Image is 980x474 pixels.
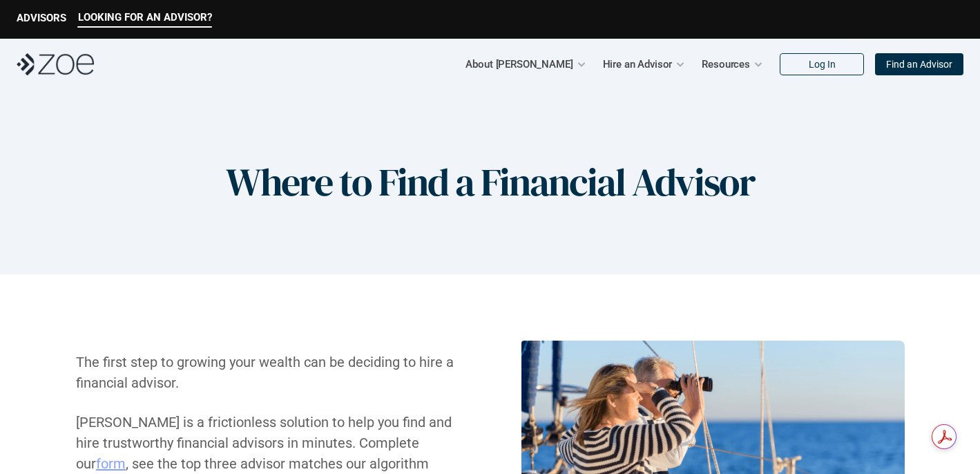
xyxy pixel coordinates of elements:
a: form [96,455,126,472]
a: Log In [780,53,864,75]
h1: Where to Find a Financial Advisor [226,159,755,205]
p: LOOKING FOR AN ADVISOR? [78,11,212,23]
p: Find an Advisor [886,59,952,70]
p: The first step to growing your wealth can be deciding to hire a financial advisor. [76,352,459,393]
p: Log In [809,59,836,70]
a: Find an Advisor [875,53,963,75]
p: Hire an Advisor [603,54,673,75]
p: Resources [702,54,750,75]
p: About [PERSON_NAME] [465,54,573,75]
p: ADVISORS [17,12,66,24]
